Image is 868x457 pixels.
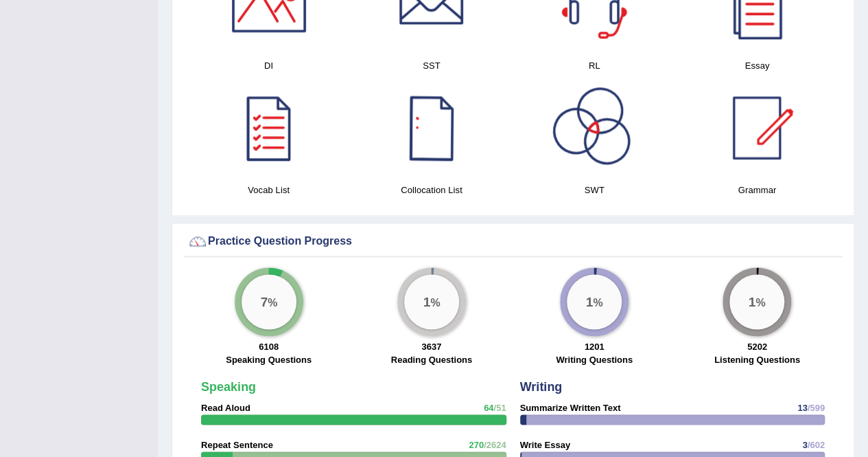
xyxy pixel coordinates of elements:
span: /599 [808,403,825,413]
strong: 5202 [747,342,767,352]
label: Reading Questions [391,353,472,366]
div: % [242,274,296,329]
label: Listening Questions [714,353,800,366]
span: 270 [469,440,484,450]
h4: SWT [520,183,669,197]
strong: Summarize Written Text [520,403,621,413]
strong: Repeat Sentence [201,440,273,450]
h4: SST [357,58,506,73]
h4: Vocab List [194,183,343,197]
div: Practice Question Progress [187,231,838,252]
h4: Collocation List [357,183,506,197]
span: /2624 [484,440,506,450]
div: % [567,274,622,329]
span: 64 [484,403,493,413]
h4: Essay [683,58,832,73]
label: Speaking Questions [226,353,312,366]
h4: DI [194,58,343,73]
h4: Grammar [683,183,832,197]
strong: Write Essay [520,440,570,450]
strong: Read Aloud [201,403,250,413]
strong: 6108 [259,342,279,352]
h4: RL [520,58,669,73]
strong: Writing [520,380,563,394]
div: % [404,274,459,329]
strong: 3637 [421,342,441,352]
strong: 1201 [585,342,605,352]
big: 7 [260,294,268,309]
big: 1 [749,294,756,309]
big: 1 [423,294,430,309]
big: 1 [586,294,594,309]
span: 13 [797,403,807,413]
strong: Speaking [201,380,256,394]
label: Writing Questions [556,353,633,366]
div: % [729,274,784,329]
span: 3 [802,440,807,450]
span: /51 [493,403,506,413]
span: /602 [808,440,825,450]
